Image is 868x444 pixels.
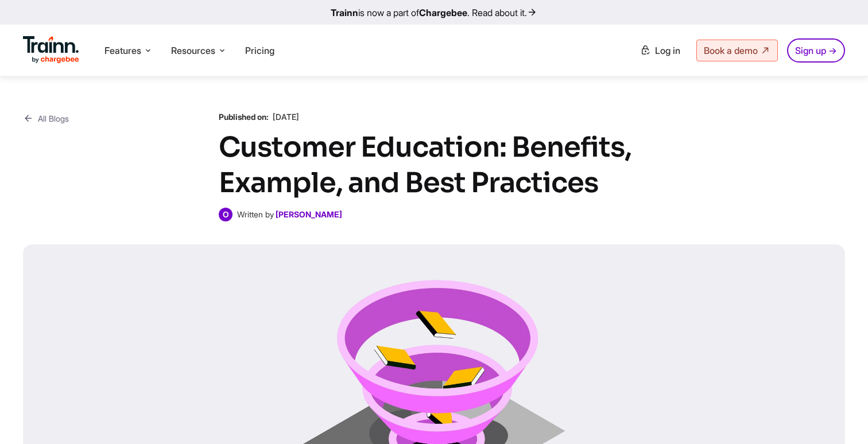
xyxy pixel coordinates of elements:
[655,45,680,56] span: Log in
[787,38,845,63] a: Sign up →
[219,112,269,122] b: Published on:
[273,112,299,122] span: [DATE]
[633,40,687,61] a: Log in
[171,44,215,57] span: Resources
[245,45,274,56] a: Pricing
[104,44,141,57] span: Features
[811,389,868,444] iframe: Chat Widget
[219,130,649,201] h1: Customer Education: Benefits, Example, and Best Practices
[23,36,79,64] img: Trainn Logo
[219,208,232,221] span: O
[419,7,467,18] b: Chargebee
[696,40,778,61] a: Book a demo
[276,209,342,219] a: [PERSON_NAME]
[23,111,69,126] a: All Blogs
[704,45,758,56] span: Book a demo
[237,209,274,219] span: Written by
[331,7,358,18] b: Trainn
